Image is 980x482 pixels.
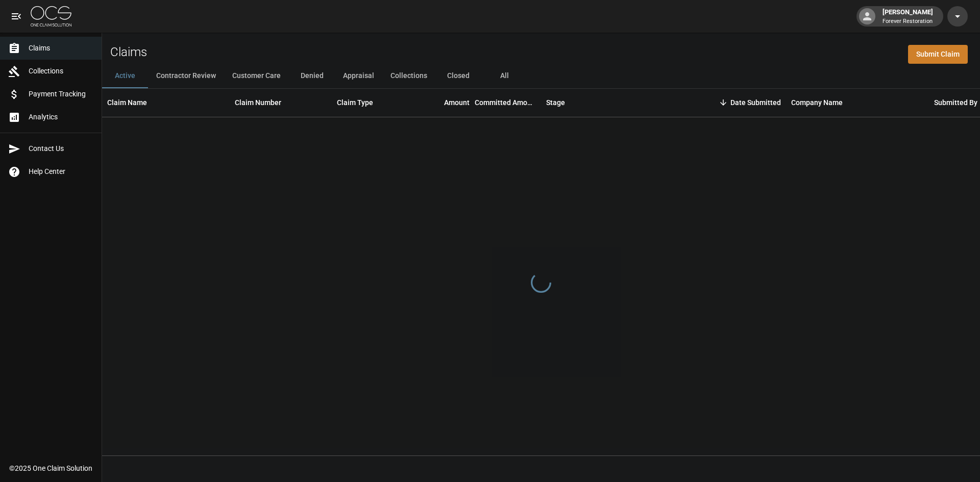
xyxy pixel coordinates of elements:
div: Claim Number [230,88,332,117]
h2: Claims [110,45,147,60]
a: Submit Claim [908,45,968,64]
div: Date Submitted [694,88,786,117]
span: Collections [29,66,93,77]
button: Customer Care [224,64,289,88]
span: Claims [29,43,93,54]
div: Date Submitted [730,88,781,117]
span: Analytics [29,112,93,122]
div: [PERSON_NAME] [878,7,937,26]
span: Help Center [29,166,93,177]
img: ocs-logo-white-transparent.png [31,6,71,27]
div: Committed Amount [475,88,536,117]
button: open drawer [6,6,27,27]
button: Sort [716,95,730,110]
button: All [481,64,527,88]
div: Company Name [786,88,929,117]
div: Amount [444,88,470,117]
div: Company Name [791,88,843,117]
div: Stage [546,88,565,117]
button: Active [102,64,148,88]
div: Claim Name [107,88,147,117]
div: Claim Type [332,88,408,117]
div: dynamic tabs [102,64,980,88]
button: Appraisal [335,64,382,88]
div: Stage [541,88,694,117]
p: Forever Restoration [883,17,933,26]
button: Denied [289,64,335,88]
span: Payment Tracking [29,89,93,99]
div: Committed Amount [475,88,541,117]
div: Submitted By [934,88,977,117]
div: Claim Name [102,88,230,117]
div: Amount [408,88,475,117]
div: © 2025 One Claim Solution [9,463,92,473]
span: Contact Us [29,143,93,154]
button: Collections [382,64,435,88]
div: Claim Type [337,88,373,117]
button: Contractor Review [148,64,224,88]
div: Claim Number [235,88,281,117]
button: Closed [435,64,481,88]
